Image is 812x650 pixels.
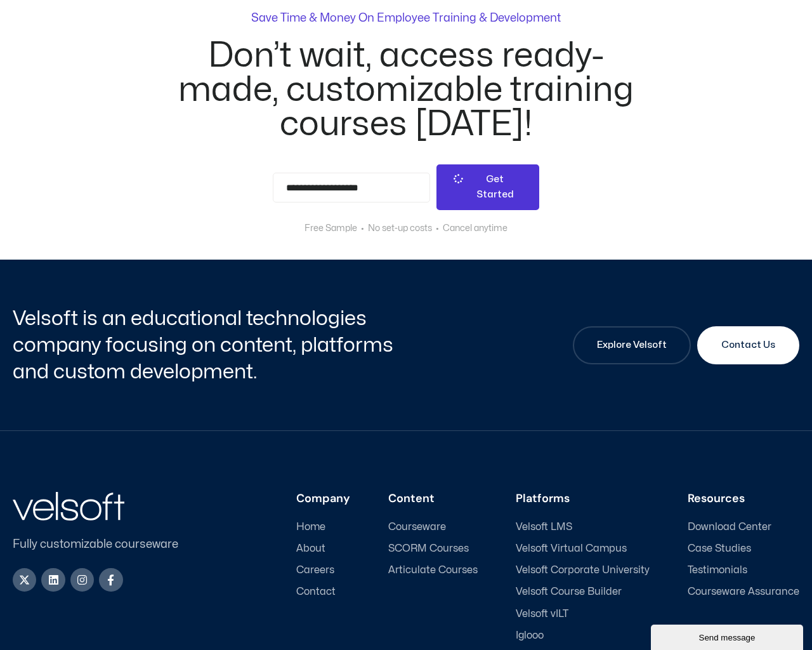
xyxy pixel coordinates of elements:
[573,326,691,364] a: Explore Velsoft
[13,536,199,553] p: Fully customizable courseware
[516,543,650,555] a: Velsoft Virtual Campus
[688,521,799,533] a: Download Center
[388,543,469,555] span: SCORM Courses
[296,564,350,576] a: Careers
[388,492,478,506] h3: Content
[388,564,478,576] a: Articulate Courses
[688,492,799,506] h3: Resources
[13,305,403,385] h2: Velsoft is an educational technologies company focusing on content, platforms and custom developm...
[296,586,350,598] a: Contact
[697,326,799,364] a: Contact Us
[296,521,325,533] span: Home
[388,543,478,555] a: SCORM Courses
[688,586,799,598] a: Courseware Assurance
[468,172,523,202] span: Get Started
[388,521,446,533] span: Courseware
[688,564,799,576] a: Testimonials
[516,492,650,506] h3: Platforms
[688,564,747,576] span: Testimonials
[296,543,350,555] a: About
[597,338,667,353] span: Explore Velsoft
[516,630,650,642] a: Iglooo
[516,608,568,620] span: Velsoft vILT
[304,220,507,237] div: Free Sample • No set-up costs • Cancel anytime
[388,521,478,533] a: Courseware
[296,521,350,533] a: Home
[296,543,325,555] span: About
[436,164,539,210] button: Get Started
[296,564,334,576] span: Careers
[688,543,799,555] a: Case Studies
[516,586,650,598] a: Velsoft Course Builder
[516,630,544,642] span: Iglooo
[516,521,650,533] a: Velsoft LMS
[296,492,350,506] h3: Company
[178,39,634,142] h2: Don’t wait, access ready-made, customizable training courses [DATE]!
[651,622,806,650] iframe: chat widget
[516,543,627,555] span: Velsoft Virtual Campus
[688,543,751,555] span: Case Studies
[688,521,771,533] span: Download Center
[516,608,650,620] a: Velsoft vILT
[516,521,572,533] span: Velsoft LMS
[516,586,622,598] span: Velsoft Course Builder
[516,564,650,576] a: Velsoft Corporate University
[721,338,775,353] span: Contact Us
[296,586,336,598] span: Contact
[251,13,561,24] p: Save Time & Money On Employee Training & Development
